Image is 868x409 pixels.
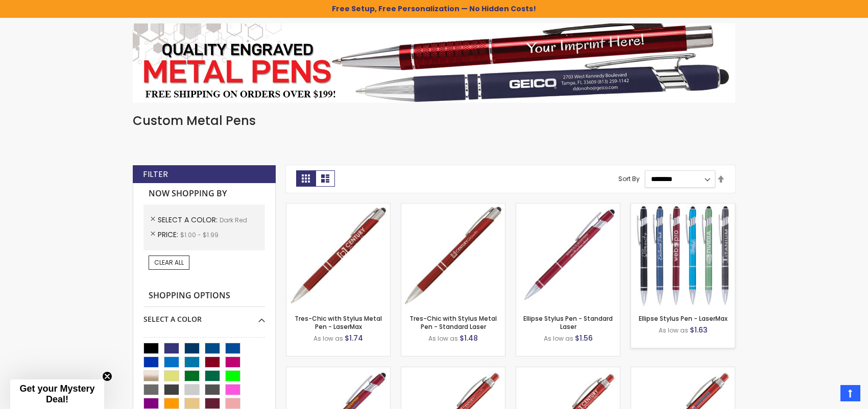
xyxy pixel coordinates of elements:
[10,379,104,409] div: Get your Mystery Deal!Close teaser
[618,174,640,183] label: Sort By
[401,367,505,375] a: Phoenix Pen - Standard Laser-Dark Red
[133,23,735,103] img: Metal Pens
[345,333,363,343] span: $1.74
[295,314,382,331] a: Tres-Chic with Stylus Metal Pen - LaserMax
[143,307,265,324] div: Select A Color
[428,334,458,343] span: As low as
[158,229,180,240] span: Price
[314,334,343,343] span: As low as
[180,231,219,239] span: $1.00 - $1.99
[409,314,497,331] a: Tres-Chic with Stylus Metal Pen - Standard Laser
[575,333,593,343] span: $1.56
[631,203,735,212] a: Ellipse Stylus Pen - LaserMax
[286,203,390,212] a: Tres-Chic with Stylus Metal Pen - LaserMax-Dark Red
[401,203,505,212] a: Tres-Chic with Stylus Metal Pen - Standard Laser-Dark Red
[149,255,189,270] a: Clear All
[523,314,613,331] a: Ellipse Stylus Pen - Standard Laser
[784,381,868,409] iframe: Google Customer Reviews
[516,203,620,307] img: Ellipse Stylus Pen - Standard Laser-Dark Red
[631,203,735,307] img: Ellipse Stylus Pen - LaserMax
[143,285,265,307] strong: Shopping Options
[659,326,688,335] span: As low as
[143,183,265,205] strong: Now Shopping by
[133,113,735,129] h1: Custom Metal Pens
[154,258,184,267] span: Clear All
[158,215,220,225] span: Select A Color
[19,384,94,404] span: Get your Mystery Deal!
[690,325,708,335] span: $1.63
[516,203,620,212] a: Ellipse Stylus Pen - Standard Laser-Dark Red
[544,334,573,343] span: As low as
[296,170,316,187] strong: Grid
[286,203,390,307] img: Tres-Chic with Stylus Metal Pen - LaserMax-Dark Red
[102,371,112,381] button: Close teaser
[220,216,247,224] span: Dark Red
[639,314,728,323] a: Ellipse Stylus Pen - LaserMax
[143,169,168,180] strong: Filter
[631,367,735,375] a: Phoenix Pen - ColorJet-Dark Red
[286,367,390,375] a: Ellipse Stylus Pen - ColorJet-Dark Red
[460,333,478,343] span: $1.48
[401,203,505,307] img: Tres-Chic with Stylus Metal Pen - Standard Laser-Dark Red
[516,367,620,375] a: Phoenix Pen - LaserMax-Dark Red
